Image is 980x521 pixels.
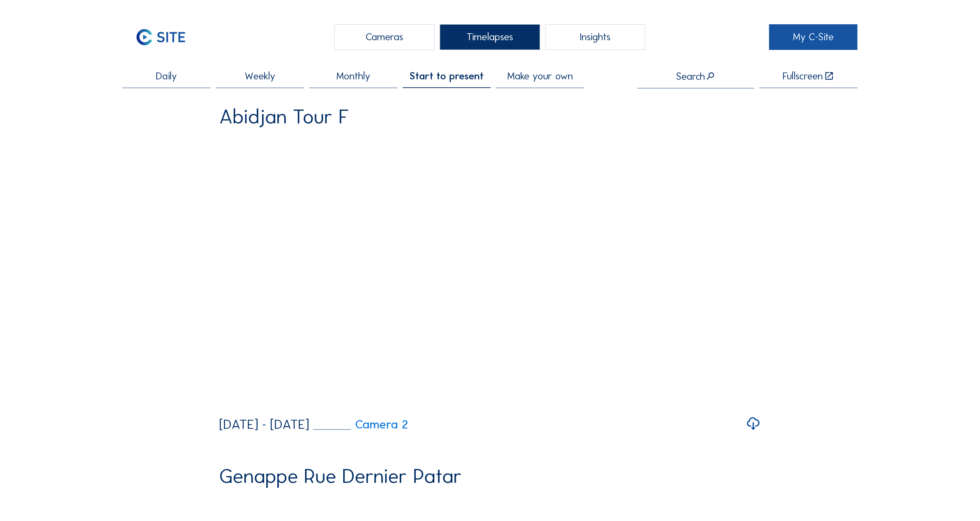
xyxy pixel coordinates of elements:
[410,71,484,81] span: Start to present
[219,136,761,407] video: Your browser does not support the video tag.
[219,466,462,486] div: Genappe Rue Dernier Patar
[336,71,370,81] span: Monthly
[440,24,540,50] div: Timelapses
[769,24,857,50] a: My C-Site
[122,24,210,50] a: C-SITE Logo
[219,106,349,127] div: Abidjan Tour F
[335,24,434,50] div: Cameras
[507,71,573,81] span: Make your own
[156,71,177,81] span: Daily
[122,24,199,50] img: C-SITE Logo
[313,418,408,431] a: Camera 2
[783,71,823,81] div: Fullscreen
[245,71,275,81] span: Weekly
[219,418,309,431] div: [DATE] - [DATE]
[545,24,645,50] div: Insights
